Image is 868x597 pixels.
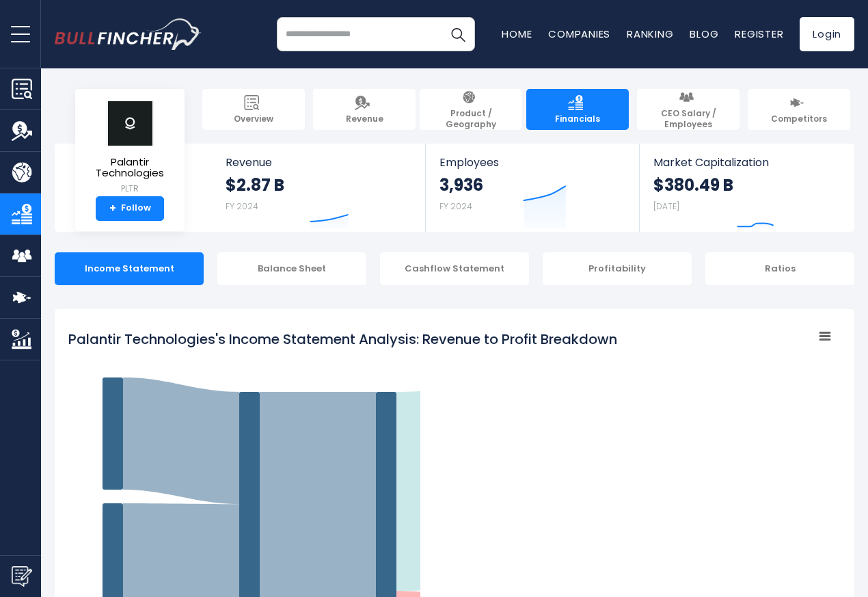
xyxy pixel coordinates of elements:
span: Product / Geography [426,108,515,129]
a: Login [800,17,854,51]
a: Blog [690,27,718,41]
span: Financials [555,114,600,124]
a: +Follow [96,196,164,221]
strong: + [109,202,116,215]
span: Palantir Technologies [86,157,174,179]
span: Competitors [771,114,827,124]
span: Employees [439,156,625,169]
a: Employees 3,936 FY 2024 [426,144,638,232]
div: Ratios [705,252,854,285]
a: Product / Geography [420,89,522,130]
div: Income Statement [55,252,204,285]
small: [DATE] [653,200,679,212]
small: FY 2024 [226,200,258,212]
strong: $380.49 B [653,174,733,196]
a: Home [502,27,532,41]
a: Companies [548,27,610,41]
button: Search [441,17,475,51]
tspan: Palantir Technologies's Income Statement Analysis: Revenue to Profit Breakdown [68,330,617,349]
span: Revenue [226,156,412,169]
a: CEO Salary / Employees [637,89,740,130]
a: Ranking [627,27,673,41]
strong: $2.87 B [226,174,284,196]
span: Market Capitalization [653,156,839,169]
a: Go to homepage [55,18,202,50]
a: Competitors [748,89,850,130]
img: bullfincher logo [55,18,202,50]
small: FY 2024 [439,200,472,212]
span: Overview [234,114,273,124]
div: Profitability [543,252,692,285]
span: CEO Salary / Employees [644,108,733,129]
div: Balance Sheet [217,252,366,285]
a: Revenue [313,89,416,130]
span: Revenue [346,114,383,124]
a: Palantir Technologies PLTR [85,100,174,196]
a: Register [735,27,783,41]
a: Revenue $2.87 B FY 2024 [212,144,426,232]
div: Cashflow Statement [380,252,529,285]
a: Market Capitalization $380.49 B [DATE] [640,144,853,232]
strong: 3,936 [439,174,483,196]
small: PLTR [86,183,174,195]
a: Overview [202,89,305,130]
a: Financials [526,89,629,130]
